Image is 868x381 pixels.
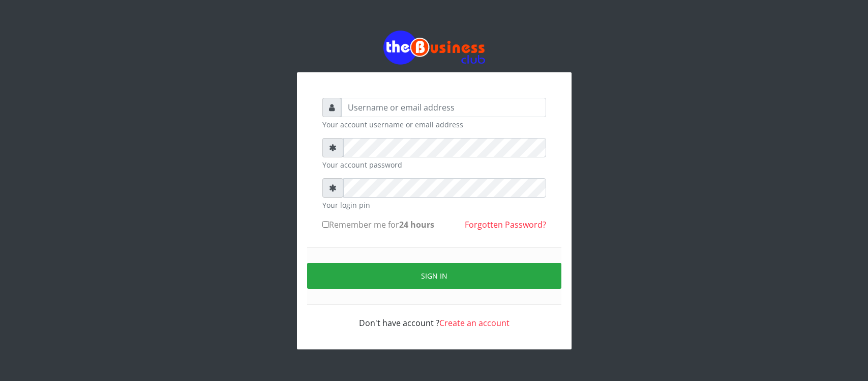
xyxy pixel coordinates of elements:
small: Your account username or email address [322,119,546,130]
button: Sign in [307,263,561,289]
small: Your account password [322,159,546,170]
a: Forgotten Password? [465,219,546,230]
input: Username or email address [341,98,546,117]
b: 24 hours [399,219,434,230]
small: Your login pin [322,200,546,210]
input: Remember me for24 hours [322,221,329,228]
a: Create an account [439,317,510,329]
div: Don't have account ? [322,305,546,329]
label: Remember me for [322,219,434,231]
